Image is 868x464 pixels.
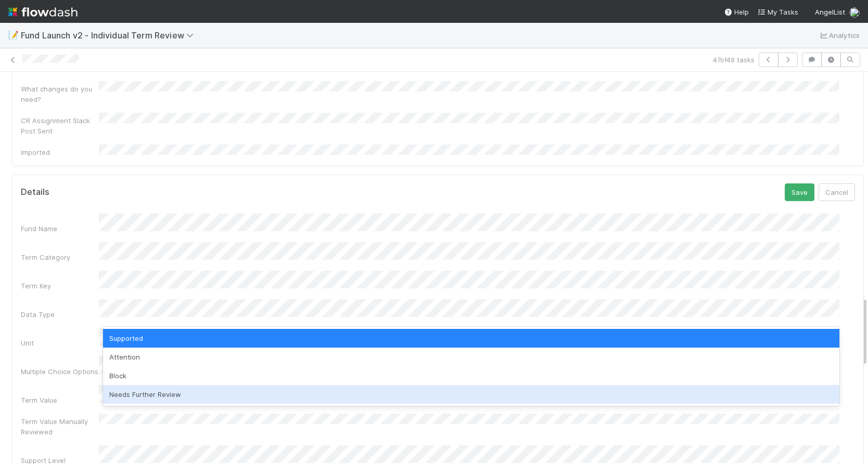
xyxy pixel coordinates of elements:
[815,8,845,16] span: AngelList
[21,147,99,157] div: Imported
[724,7,749,17] div: Help
[21,30,199,41] span: Fund Launch v2 - Individual Term Review
[21,281,99,291] div: Term Key
[757,7,798,17] a: My Tasks
[103,348,839,366] div: Attention
[103,366,839,385] div: Block
[785,183,814,201] button: Save
[757,8,798,16] span: My Tasks
[819,183,855,201] button: Cancel
[21,223,99,234] div: Fund Name
[21,187,49,197] h5: Details
[21,252,99,262] div: Term Category
[21,395,99,405] div: Term Value
[8,31,19,39] span: 📝
[849,7,860,18] img: avatar_ba22fd42-677f-4b89-aaa3-073be741e398.png
[713,55,755,65] span: 47 of 49 tasks
[21,309,99,320] div: Data Type
[819,29,860,42] a: Analytics
[21,366,99,377] div: Multiple Choice Options
[21,338,99,348] div: Unit
[8,3,78,21] img: logo-inverted-e16ddd16eac7371096b0.svg
[103,329,839,348] div: Supported
[21,416,99,437] div: Term Value Manually Reviewed
[103,385,839,404] div: Needs Further Review
[21,115,99,136] div: CR Assignment Slack Post Sent
[21,84,99,104] div: What changes do you need?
